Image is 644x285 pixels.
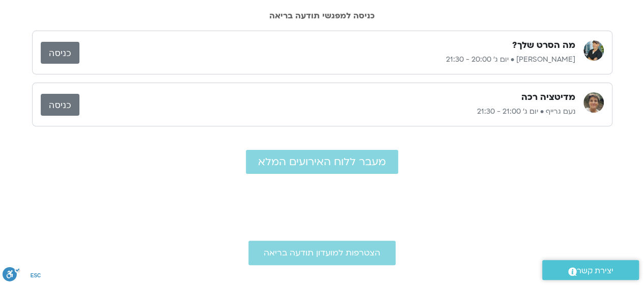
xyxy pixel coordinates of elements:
[521,91,575,103] h3: מדיטציה רכה
[577,264,613,278] span: יצירת קשר
[583,92,604,113] img: נעם גרייף
[583,40,604,61] img: ג'יוואן ארי בוסתן
[512,39,575,51] h3: מה הסרט שלך?
[248,241,396,265] a: הצטרפות למועדון תודעה בריאה
[246,150,398,174] a: מעבר ללוח האירועים המלא
[79,54,575,66] p: [PERSON_NAME] • יום ג׳ 20:00 - 21:30
[41,94,79,116] a: כניסה
[79,106,575,118] p: נעם גרייף • יום ג׳ 21:00 - 21:30
[542,260,639,280] a: יצירת קשר
[264,248,380,257] span: הצטרפות למועדון תודעה בריאה
[32,11,612,20] h2: כניסה למפגשי תודעה בריאה
[41,42,79,64] a: כניסה
[258,156,386,168] span: מעבר ללוח האירועים המלא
